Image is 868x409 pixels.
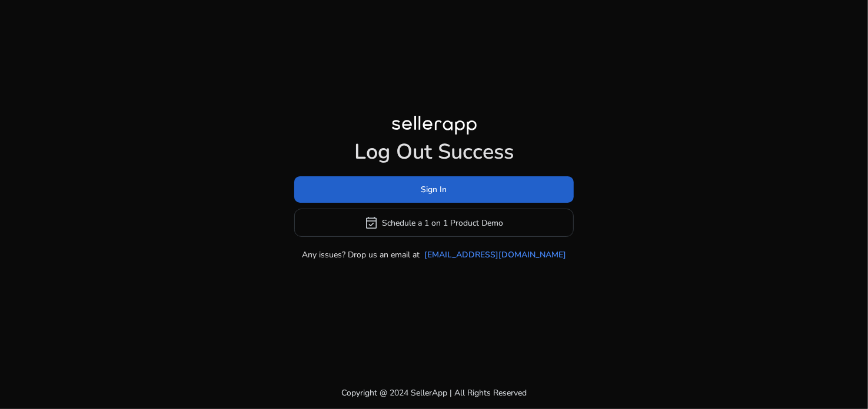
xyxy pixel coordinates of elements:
span: Sign In [421,183,447,196]
a: [EMAIL_ADDRESS][DOMAIN_NAME] [424,249,566,261]
h1: Log Out Success [294,139,574,165]
span: event_available [365,216,379,230]
button: Sign In [294,176,574,203]
p: Any issues? Drop us an email at [302,249,420,261]
button: event_availableSchedule a 1 on 1 Product Demo [294,209,574,237]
